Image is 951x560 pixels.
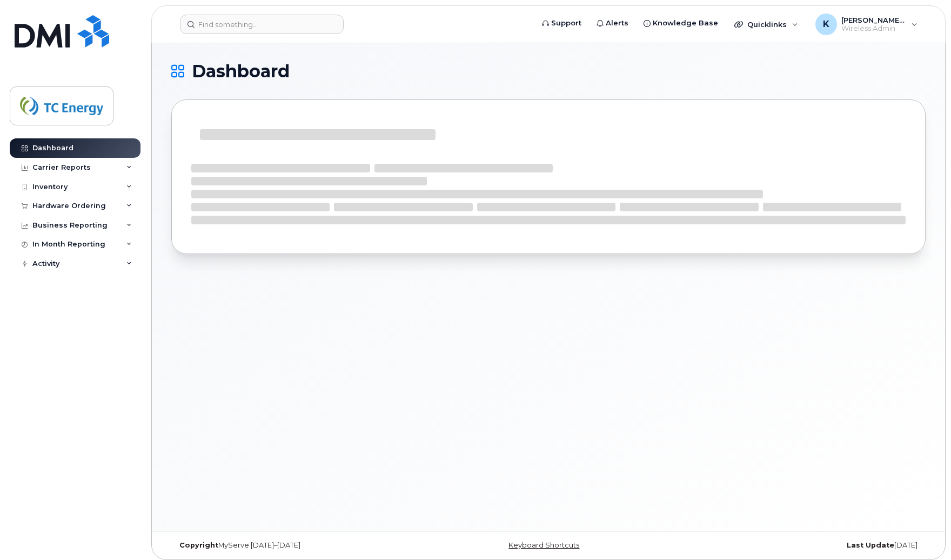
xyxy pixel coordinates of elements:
[192,63,290,79] span: Dashboard
[674,541,926,550] div: [DATE]
[508,541,579,549] a: Keyboard Shortcuts
[171,541,423,550] div: MyServe [DATE]–[DATE]
[847,541,894,549] strong: Last Update
[179,541,218,549] strong: Copyright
